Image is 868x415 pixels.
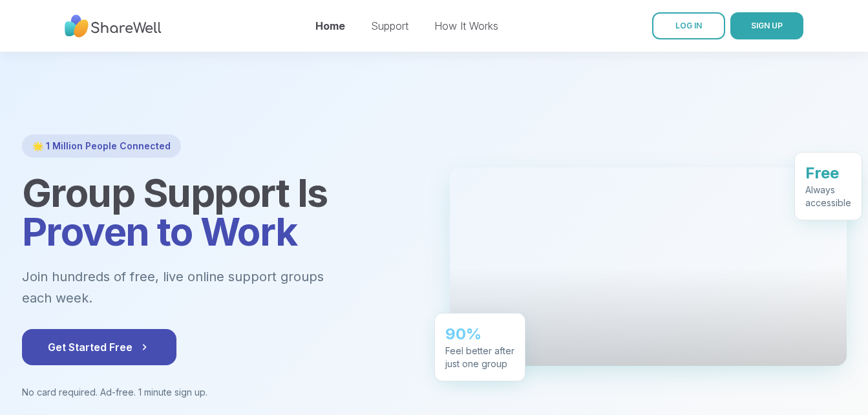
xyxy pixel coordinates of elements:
div: Feel better after just one group [445,345,514,370]
div: Always accessible [805,184,851,209]
span: Proven to Work [22,208,297,255]
button: Get Started Free [22,329,176,365]
a: Support [371,19,408,32]
a: Home [315,19,345,32]
div: Free [805,163,851,184]
p: No card required. Ad-free. 1 minute sign up. [22,386,419,399]
h1: Group Support Is [22,173,419,251]
a: LOG IN [652,12,725,39]
span: Get Started Free [48,339,151,355]
span: SIGN UP [751,21,783,30]
div: 90% [445,324,514,345]
button: SIGN UP [730,12,803,39]
img: ShareWell Nav Logo [65,8,162,44]
p: Join hundreds of free, live online support groups each week. [22,266,394,308]
a: How It Works [434,19,498,32]
span: LOG IN [675,21,702,30]
div: 🌟 1 Million People Connected [22,134,181,158]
